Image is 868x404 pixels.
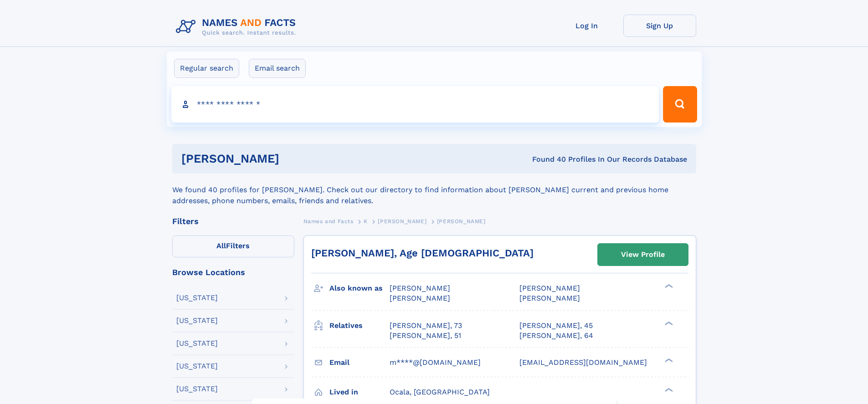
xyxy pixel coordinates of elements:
[437,218,486,225] span: [PERSON_NAME]
[519,358,647,367] span: [EMAIL_ADDRESS][DOMAIN_NAME]
[598,244,688,266] a: View Profile
[176,363,218,370] div: [US_STATE]
[171,86,659,123] input: search input
[663,283,673,289] div: ❯
[390,284,450,292] span: [PERSON_NAME]
[623,15,696,37] a: Sign Up
[663,357,673,363] div: ❯
[406,154,687,164] div: Found 40 Profiles In Our Records Database
[550,15,623,37] a: Log In
[329,355,390,370] h3: Email
[329,281,390,296] h3: Also known as
[172,15,303,39] img: Logo Names and Facts
[390,294,450,302] span: [PERSON_NAME]
[519,294,580,302] span: [PERSON_NAME]
[663,86,697,123] button: Search Button
[378,215,426,227] a: [PERSON_NAME]
[303,215,354,227] a: Names and Facts
[663,320,673,326] div: ❯
[329,384,390,400] h3: Lived in
[172,174,696,206] div: We found 40 profiles for [PERSON_NAME]. Check out our directory to find information about [PERSON...
[249,59,306,78] label: Email search
[172,217,294,225] div: Filters
[621,244,665,265] div: View Profile
[364,218,368,225] span: K
[181,153,406,164] h1: [PERSON_NAME]
[378,218,426,225] span: [PERSON_NAME]
[176,340,218,347] div: [US_STATE]
[519,321,593,331] a: [PERSON_NAME], 45
[172,268,294,276] div: Browse Locations
[390,388,490,396] span: Ocala, [GEOGRAPHIC_DATA]
[216,241,226,250] span: All
[364,215,368,227] a: K
[390,331,461,341] a: [PERSON_NAME], 51
[663,387,673,393] div: ❯
[390,321,462,331] a: [PERSON_NAME], 73
[519,284,580,292] span: [PERSON_NAME]
[174,59,239,78] label: Regular search
[176,294,218,302] div: [US_STATE]
[176,385,218,393] div: [US_STATE]
[311,247,534,259] a: [PERSON_NAME], Age [DEMOGRAPHIC_DATA]
[172,235,294,257] label: Filters
[329,318,390,333] h3: Relatives
[176,317,218,324] div: [US_STATE]
[519,331,593,341] a: [PERSON_NAME], 64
